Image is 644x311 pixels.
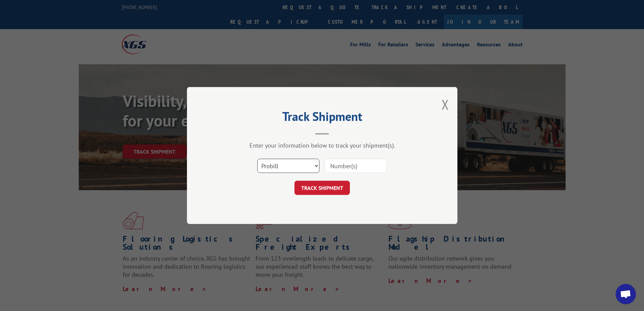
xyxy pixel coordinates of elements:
[294,181,350,195] button: TRACK SHIPMENT
[325,159,387,173] input: Number(s)
[616,284,636,304] a: Open chat
[221,112,424,125] h2: Track Shipment
[221,141,424,149] div: Enter your information below to track your shipment(s).
[442,95,449,113] button: Close modal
